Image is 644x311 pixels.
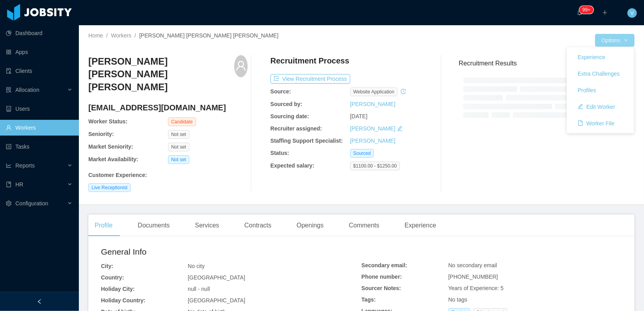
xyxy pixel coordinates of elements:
[571,117,621,130] button: icon: fileWorker File
[6,163,11,168] i: icon: line-chart
[459,58,635,68] h3: Recruitment Results
[101,246,362,258] h2: General Info
[290,214,330,237] div: Openings
[571,84,603,97] button: Profiles
[88,156,138,162] b: Market Availability:
[168,117,196,126] span: Candidate
[350,149,374,158] span: Sourced
[350,138,396,144] a: [PERSON_NAME]
[101,286,135,292] b: Holiday City:
[350,125,396,132] a: [PERSON_NAME]
[168,130,189,139] span: Not set
[567,99,634,115] a: icon: editEdit Worker
[6,44,73,60] a: icon: appstoreApps
[350,113,368,119] span: [DATE]
[134,32,136,39] span: /
[630,8,634,18] span: V
[271,55,349,66] h4: Recruitment Process
[88,55,234,93] h3: [PERSON_NAME] [PERSON_NAME] [PERSON_NAME]
[350,162,400,170] span: $1100.00 - $1250.00
[6,63,73,79] a: icon: auditClients
[88,32,103,39] a: Home
[6,201,11,206] i: icon: setting
[168,155,189,164] span: Not set
[271,125,322,132] b: Recruiter assigned:
[362,262,407,268] b: Secondary email:
[571,51,612,63] button: Experience
[579,6,594,14] sup: 294
[189,214,225,237] div: Services
[362,274,402,280] b: Phone number:
[602,10,608,15] i: icon: plus
[15,87,39,93] span: Allocation
[101,274,124,281] b: Country:
[88,143,133,150] b: Market Seniority:
[343,214,386,237] div: Comments
[448,296,622,304] div: No tags
[271,74,350,84] button: icon: exportView Recruitment Process
[88,172,147,178] b: Customer Experience :
[271,113,309,119] b: Sourcing date:
[271,76,350,82] a: icon: exportView Recruitment Process
[101,263,113,269] b: City:
[271,162,314,169] b: Expected salary:
[448,274,498,280] span: [PHONE_NUMBER]
[350,88,398,96] span: website application
[271,138,343,144] b: Staffing Support Specialist:
[397,126,403,131] i: icon: edit
[6,182,11,187] i: icon: book
[188,297,245,304] span: [GEOGRAPHIC_DATA]
[567,49,634,65] a: Experience
[15,162,35,169] span: Reports
[88,214,119,237] div: Profile
[567,115,634,132] a: icon: fileWorker File
[362,285,401,291] b: Sourcer Notes:
[101,297,146,304] b: Holiday Country:
[6,120,73,136] a: icon: userWorkers
[271,101,302,107] b: Sourced by:
[88,102,248,113] h4: [EMAIL_ADDRESS][DOMAIN_NAME]
[448,262,497,268] span: No secondary email
[567,65,634,82] a: Extra Challenges
[188,286,210,292] span: null - null
[595,34,635,47] button: Optionsicon: down
[15,181,23,188] span: HR
[168,143,189,151] span: Not set
[398,214,442,237] div: Experience
[15,200,48,207] span: Configuration
[106,32,108,39] span: /
[567,82,634,99] a: Profiles
[448,285,504,291] span: Years of Experience: 5
[6,101,73,117] a: icon: robotUsers
[88,183,131,192] span: Live Receptionist
[235,60,246,71] i: icon: user
[577,10,582,15] i: icon: bell
[362,296,376,303] b: Tags:
[88,118,127,125] b: Worker Status:
[271,88,291,95] b: Source:
[350,101,396,107] a: [PERSON_NAME]
[188,274,245,281] span: [GEOGRAPHIC_DATA]
[131,214,176,237] div: Documents
[571,67,626,80] button: Extra Challenges
[6,25,73,41] a: icon: pie-chartDashboard
[401,89,406,94] i: icon: history
[111,32,131,39] a: Workers
[188,263,205,269] span: No city
[88,131,114,137] b: Seniority:
[6,139,73,155] a: icon: profileTasks
[571,101,622,113] button: icon: editEdit Worker
[6,87,11,93] i: icon: solution
[271,150,289,156] b: Status:
[139,32,278,39] span: [PERSON_NAME] [PERSON_NAME] [PERSON_NAME]
[238,214,278,237] div: Contracts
